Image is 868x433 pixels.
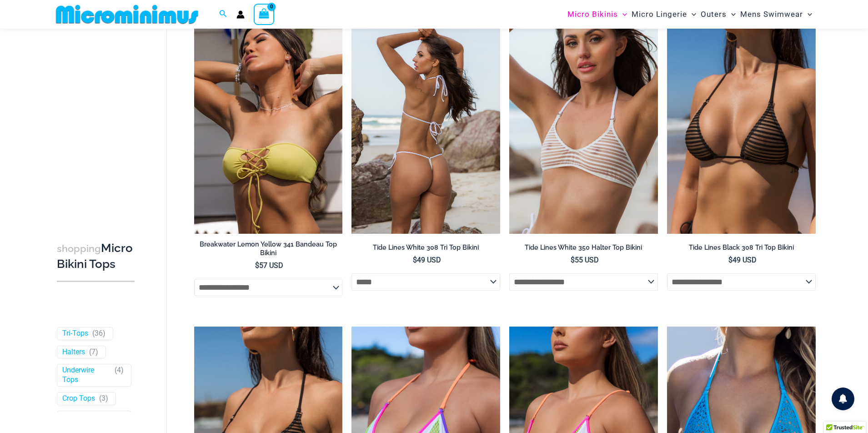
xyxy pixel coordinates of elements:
[255,261,283,270] bdi: 57 USD
[564,1,816,27] nav: Site Navigation
[351,10,500,233] a: Tide Lines White 308 Tri Top 01Tide Lines White 308 Tri Top 480 Micro 04Tide Lines White 308 Tri ...
[509,243,658,252] h2: Tide Lines White 350 Halter Top Bikini
[89,347,98,357] span: ( )
[728,256,757,264] bdi: 49 USD
[255,261,259,270] span: $
[738,3,814,26] a: Mens SwimwearMenu ToggleMenu Toggle
[92,329,105,338] span: ( )
[62,347,85,357] a: Halters
[194,240,343,257] h2: Breakwater Lemon Yellow 341 Bandeau Top Bikini
[509,243,658,255] a: Tide Lines White 350 Halter Top Bikini
[194,10,343,234] a: Breakwater Lemon Yellow 341 halter 01Breakwater Lemon Yellow 341 halter 4956 Short 06Breakwater L...
[509,10,658,233] a: Tide Lines White 350 Halter Top 01Tide Lines White 350 Halter Top 480 MicroTide Lines White 350 H...
[57,30,139,212] iframe: TrustedSite Certified
[194,10,343,234] img: Breakwater Lemon Yellow 341 halter 01
[618,3,627,26] span: Menu Toggle
[571,256,575,264] span: $
[351,10,500,233] img: Tide Lines White 308 Tri Top 480 Micro 04
[62,329,88,338] a: Tri-Tops
[99,394,108,403] span: ( )
[101,394,105,403] span: 3
[236,10,245,19] a: Account icon link
[413,256,417,264] span: $
[632,3,687,26] span: Micro Lingerie
[194,240,343,261] a: Breakwater Lemon Yellow 341 Bandeau Top Bikini
[95,329,103,337] span: 36
[351,243,500,255] a: Tide Lines White 308 Tri Top Bikini
[629,3,698,26] a: Micro LingerieMenu ToggleMenu Toggle
[727,3,736,26] span: Menu Toggle
[57,241,135,272] h3: Micro Bikini Tops
[701,3,727,26] span: Outers
[62,394,95,403] a: Crop Tops
[667,243,816,255] a: Tide Lines Black 308 Tri Top Bikini
[57,243,101,254] span: shopping
[62,366,110,385] a: Underwire Tops
[667,243,816,252] h2: Tide Lines Black 308 Tri Top Bikini
[351,243,500,252] h2: Tide Lines White 308 Tri Top Bikini
[219,9,227,20] a: Search icon link
[91,347,95,356] span: 7
[687,3,696,26] span: Menu Toggle
[667,10,816,233] a: Tide Lines Black 308 Tri Top 01Tide Lines Black 308 Tri Top 470 Thong 03Tide Lines Black 308 Tri ...
[571,256,599,264] bdi: 55 USD
[803,3,812,26] span: Menu Toggle
[413,256,441,264] bdi: 49 USD
[565,3,629,26] a: Micro BikinisMenu ToggleMenu Toggle
[52,4,202,25] img: MM SHOP LOGO FLAT
[740,3,803,26] span: Mens Swimwear
[698,3,738,26] a: OutersMenu ToggleMenu Toggle
[728,256,733,264] span: $
[509,10,658,233] img: Tide Lines White 350 Halter Top 01
[254,4,275,25] a: View Shopping Cart, empty
[567,3,618,26] span: Micro Bikinis
[117,366,121,375] span: 4
[115,366,124,385] span: ( )
[667,10,816,233] img: Tide Lines Black 308 Tri Top 01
